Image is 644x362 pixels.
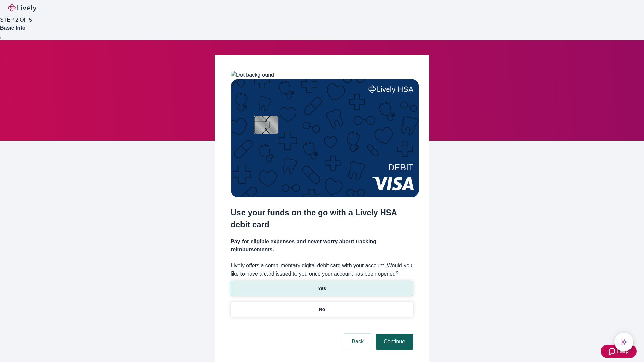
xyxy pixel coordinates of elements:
label: Lively offers a complimentary digital debit card with your account. Would you like to have a card... [231,262,413,278]
img: Lively [8,4,36,12]
h4: Pay for eligible expenses and never worry about tracking reimbursements. [231,238,413,254]
button: Back [343,334,372,350]
img: Dot background [231,71,274,79]
svg: Zendesk support icon [609,347,617,355]
button: chat [614,333,633,351]
p: No [319,306,325,313]
button: Yes [231,281,413,296]
h2: Use your funds on the go with a Lively HSA debit card [231,206,413,231]
img: Debit card [231,79,419,197]
span: Help [617,347,629,355]
button: Continue [376,334,413,350]
p: Yes [318,285,326,292]
button: Zendesk support iconHelp [601,345,637,358]
button: No [231,302,413,317]
svg: Lively AI Assistant [621,339,627,345]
